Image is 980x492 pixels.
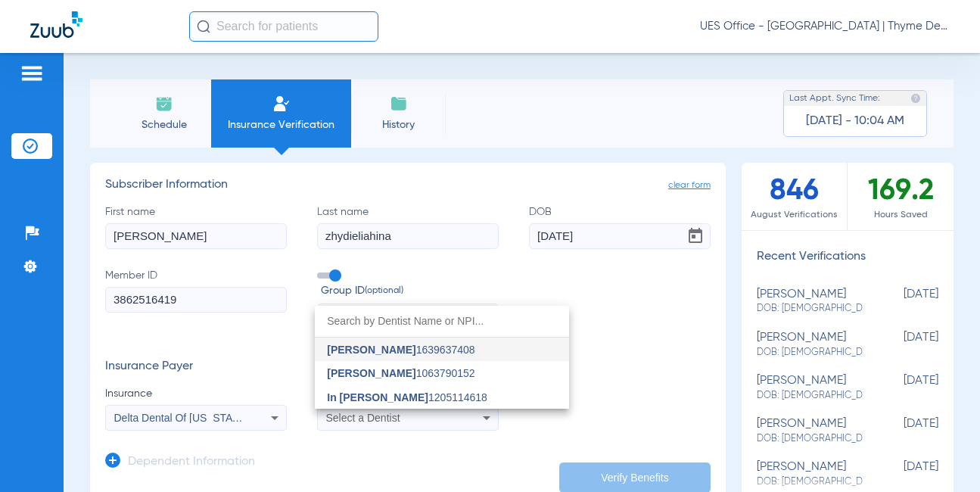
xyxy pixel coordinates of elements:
[315,306,569,337] input: dropdown search
[327,392,487,403] span: 1205114618
[327,344,415,356] span: [PERSON_NAME]
[327,344,474,355] span: 1639637408
[327,367,415,379] span: [PERSON_NAME]
[327,391,428,403] span: In [PERSON_NAME]
[327,368,474,378] span: 1063790152
[904,419,980,492] iframe: Chat Widget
